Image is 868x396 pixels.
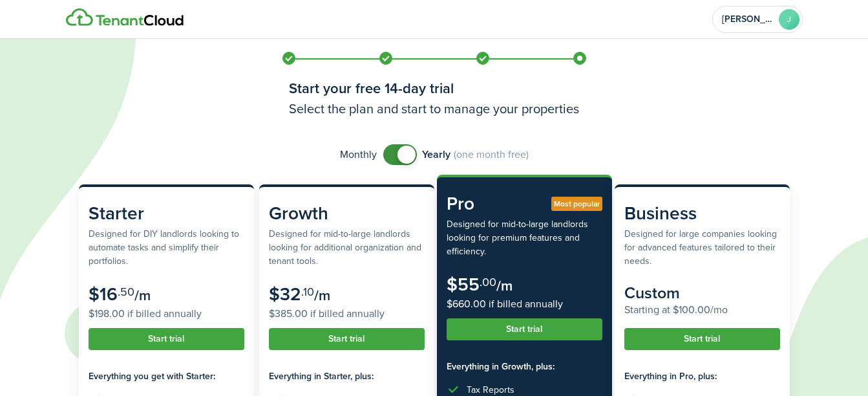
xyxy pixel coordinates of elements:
subscription-pricing-card-description: Designed for large companies looking for advanced features tailored to their needs. [624,227,780,268]
button: Start trial [89,328,244,350]
subscription-pricing-card-price-annual: $198.00 if billed annually [89,306,244,322]
span: Jonae [722,15,774,24]
h3: Select the plan and start to manage your properties [289,99,580,118]
button: Start trial [447,318,602,340]
subscription-pricing-card-price-amount: $55 [447,271,480,298]
subscription-pricing-card-title: Starter [89,200,244,227]
subscription-pricing-card-features-title: Everything in Pro, plus: [624,369,780,383]
subscription-pricing-card-title: Pro [447,190,602,217]
subscription-pricing-card-features-title: Everything in Growth, plus: [447,360,602,373]
button: Start trial [624,328,780,350]
h1: Start your free 14-day trial [289,78,580,99]
subscription-pricing-card-price-cents: .10 [301,283,314,300]
subscription-pricing-card-features-title: Everything you get with Starter: [89,369,244,383]
subscription-pricing-card-price-amount: $32 [269,281,301,307]
button: Open menu [712,6,803,33]
subscription-pricing-card-price-period: /m [496,275,513,296]
img: Logo [66,8,184,27]
subscription-pricing-card-title: Growth [269,200,425,227]
span: Most popular [554,198,600,210]
subscription-pricing-card-price-annual: Starting at $100.00/mo [624,302,780,318]
subscription-pricing-card-title: Business [624,200,780,227]
subscription-pricing-card-price-annual: $660.00 if billed annually [447,296,602,312]
avatar-text: J [779,9,799,30]
subscription-pricing-card-price-period: /m [134,285,151,306]
subscription-pricing-card-description: Designed for DIY landlords looking to automate tasks and simplify their portfolios. [89,227,244,268]
subscription-pricing-card-description: Designed for mid-to-large landlords looking for additional organization and tenant tools. [269,227,425,268]
button: Start trial [269,328,425,350]
subscription-pricing-card-price-cents: .00 [480,274,496,291]
subscription-pricing-card-price-amount: $16 [89,281,118,307]
subscription-pricing-card-features-title: Everything in Starter, plus: [269,369,425,383]
subscription-pricing-card-price-annual: $385.00 if billed annually [269,306,425,322]
subscription-pricing-card-price-cents: .50 [118,283,134,300]
span: Monthly [340,147,377,162]
subscription-pricing-card-description: Designed for mid-to-large landlords looking for premium features and efficiency. [447,217,602,258]
subscription-pricing-card-price-amount: Custom [624,281,680,305]
subscription-pricing-card-price-period: /m [314,285,330,306]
